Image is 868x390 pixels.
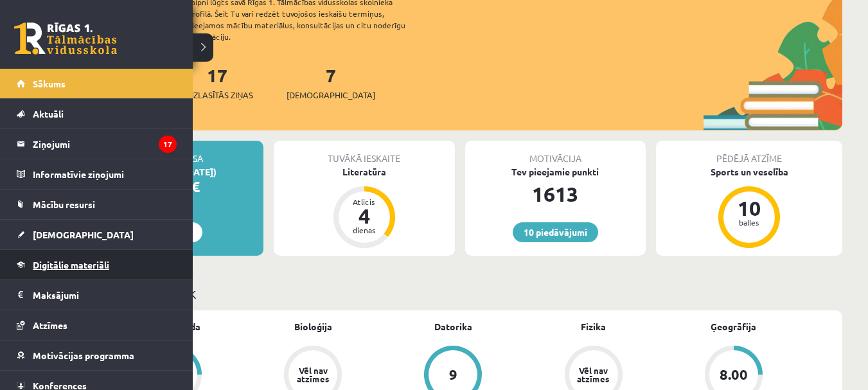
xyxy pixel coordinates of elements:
[33,350,134,361] span: Motivācijas programma
[274,141,455,165] div: Tuvākā ieskaite
[17,250,177,279] a: Digitālie materiāli
[730,198,768,218] div: 10
[191,177,200,196] span: €
[17,159,177,189] a: Informatīvie ziņojumi
[465,165,646,179] div: Tev pieejamie punkti
[159,136,177,153] i: 17
[33,199,95,210] span: Mācību resursi
[17,99,177,129] a: Aktuāli
[287,64,375,102] a: 7[DEMOGRAPHIC_DATA]
[17,341,177,370] a: Motivācijas programma
[181,89,253,102] span: Neizlasītās ziņas
[33,319,67,331] span: Atzīmes
[449,368,457,382] div: 9
[345,226,384,234] div: dienas
[33,259,109,270] span: Digitālie materiāli
[656,165,842,250] a: Sports un veselība 10 balles
[465,141,646,165] div: Motivācija
[274,165,455,179] div: Literatūra
[274,165,455,250] a: Literatūra Atlicis 4 dienas
[287,89,375,102] span: [DEMOGRAPHIC_DATA]
[14,22,117,55] a: Rīgas 1. Tālmācības vidusskola
[17,69,177,98] a: Sākums
[711,320,756,333] a: Ģeogrāfija
[33,280,177,310] legend: Maksājumi
[17,280,177,310] a: Maksājumi
[465,179,646,209] div: 1613
[17,220,177,249] a: [DEMOGRAPHIC_DATA]
[33,108,64,120] span: Aktuāli
[17,190,177,219] a: Mācību resursi
[33,129,177,159] legend: Ziņojumi
[181,64,253,102] a: 17Neizlasītās ziņas
[720,368,748,382] div: 8.00
[656,165,842,179] div: Sports un veselība
[730,218,768,226] div: balles
[82,285,837,303] p: Mācību plāns 11.a1 JK
[17,129,177,159] a: Ziņojumi17
[295,366,331,383] div: Vēl nav atzīmes
[576,366,612,383] div: Vēl nav atzīmes
[33,78,66,89] span: Sākums
[581,320,606,333] a: Fizika
[513,222,598,242] a: 10 piedāvājumi
[345,198,384,206] div: Atlicis
[33,229,134,240] span: [DEMOGRAPHIC_DATA]
[17,310,177,340] a: Atzīmes
[345,206,384,226] div: 4
[294,320,332,333] a: Bioloģija
[656,141,842,165] div: Pēdējā atzīme
[33,159,177,189] legend: Informatīvie ziņojumi
[434,320,472,333] a: Datorika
